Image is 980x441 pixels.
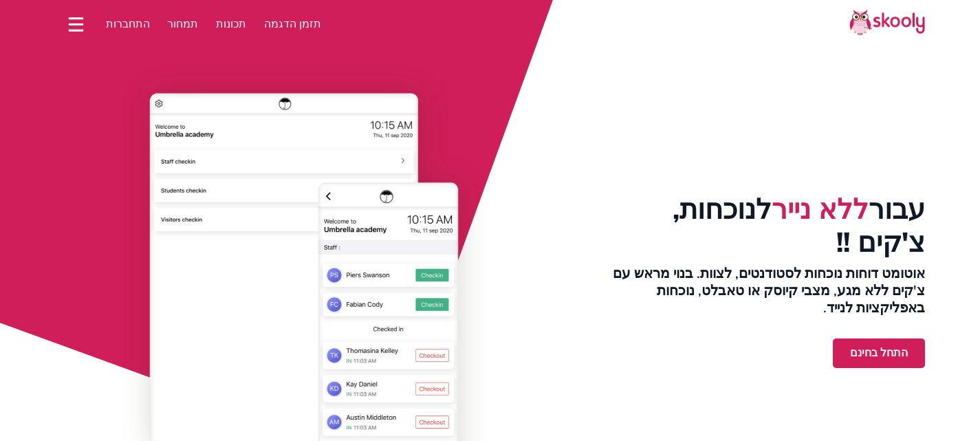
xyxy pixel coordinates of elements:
button: dropdown menu [66,8,86,40]
span: ללא נייר [772,191,869,228]
a: תזמן הדגמה [255,13,330,35]
span: התחברות [106,17,150,32]
a: תכונות [207,13,255,35]
a: התחברות [97,13,159,35]
h2: אוטומט דוחות נוכחות לסטודנטים, לצוות. בנוי מראש עם צ'קים ללא מגע, מצבי קיוסק או טאבלט, נוכחות באפ... [599,265,925,316]
a: תמחור [159,13,208,35]
span: תמחור [167,17,198,32]
img: Skooly [849,9,925,36]
h1: עבור לנוכחות, צ'קים !! [599,193,925,259]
